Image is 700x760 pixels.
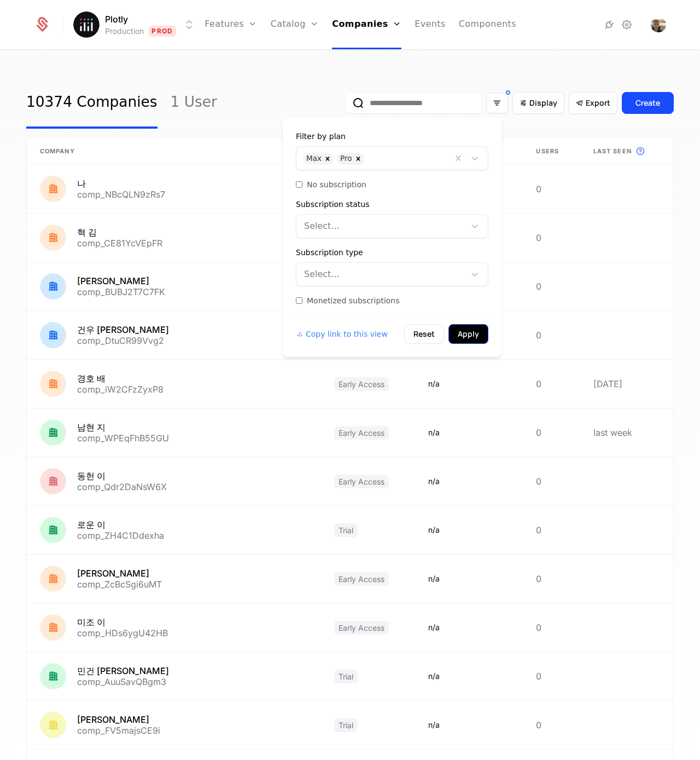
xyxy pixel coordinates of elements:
button: Copy link to this view [296,329,388,339]
button: Apply [448,324,488,344]
span: No subscription [307,179,366,190]
div: Select... [304,220,459,233]
span: Last seen [593,147,632,156]
span: Display [529,97,557,108]
button: Create [622,92,674,114]
div: Max [306,153,322,165]
div: Remove Pro [352,153,364,165]
button: Select environment [77,13,196,37]
span: Copy link to this view [306,329,388,339]
div: Remove Max [322,153,334,165]
span: Export [586,97,610,108]
button: Reset [404,324,444,344]
div: Pro [340,153,352,165]
span: Monetized subscriptions [307,295,400,306]
span: Prod [148,26,176,37]
th: Users [523,138,580,165]
img: Chris P [651,17,666,32]
a: 10374 Companies [26,77,157,129]
div: Subscription type [296,247,488,258]
th: Company [27,138,321,165]
button: Export [569,92,617,114]
div: Filter options [283,118,501,357]
div: Production [105,26,144,37]
a: 1 User [171,77,217,129]
button: Display [512,92,564,114]
button: Filter options [486,93,508,113]
a: Integrations [603,18,616,31]
img: Plotly [73,11,100,38]
a: Settings [620,18,633,31]
button: Open user button [651,17,666,32]
div: Subscription status [296,199,488,210]
div: Select... [304,268,459,281]
div: Filter by plan [296,131,488,142]
div: Create [635,97,660,108]
span: Plotly [105,13,128,26]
